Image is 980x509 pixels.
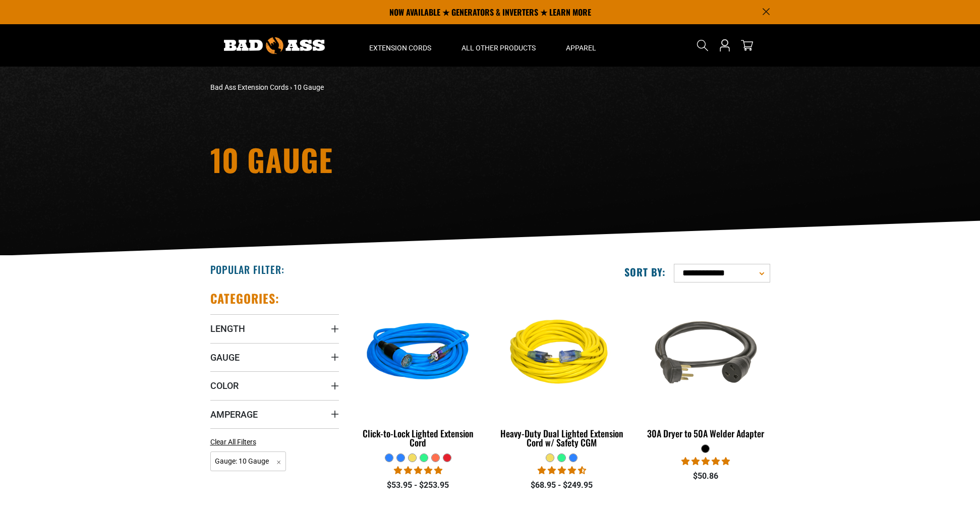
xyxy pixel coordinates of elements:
[210,409,258,420] span: Amperage
[210,263,284,276] h2: Popular Filter:
[354,291,483,453] a: blue Click-to-Lock Lighted Extension Cord
[210,314,339,343] summary: Length
[551,24,611,67] summary: Apparel
[354,24,446,67] summary: Extension Cords
[224,37,325,54] img: Bad Ass Extension Cords
[681,457,730,466] span: 5.00 stars
[566,43,596,52] span: Apparel
[210,371,339,400] summary: Color
[695,37,711,53] summary: Search
[462,43,536,52] span: All Other Products
[641,291,770,444] a: black 30A Dryer to 50A Welder Adapter
[369,43,431,52] span: Extension Cords
[294,83,324,91] span: 10 Gauge
[290,83,292,91] span: ›
[210,83,289,91] a: Bad Ass Extension Cords
[210,437,260,447] a: Clear All Filters
[210,352,240,363] span: Gauge
[355,296,482,412] img: blue
[624,265,666,278] label: Sort by:
[498,296,625,412] img: yellow
[446,24,551,67] summary: All Other Products
[538,466,586,475] span: 4.64 stars
[210,291,280,306] h2: Categories:
[210,144,579,175] h1: 10 Gauge
[210,456,286,466] a: Gauge: 10 Gauge
[210,323,245,334] span: Length
[497,291,626,453] a: yellow Heavy-Duty Dual Lighted Extension Cord w/ Safety CGM
[354,429,483,447] div: Click-to-Lock Lighted Extension Cord
[641,429,770,438] div: 30A Dryer to 50A Welder Adapter
[497,479,626,491] div: $68.95 - $249.95
[354,479,483,491] div: $53.95 - $253.95
[210,380,239,391] span: Color
[210,400,339,428] summary: Amperage
[210,451,286,471] span: Gauge: 10 Gauge
[210,343,339,371] summary: Gauge
[642,296,769,412] img: black
[210,438,256,446] span: Clear All Filters
[641,470,770,482] div: $50.86
[394,466,442,475] span: 4.87 stars
[210,82,579,93] nav: breadcrumbs
[497,429,626,447] div: Heavy-Duty Dual Lighted Extension Cord w/ Safety CGM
